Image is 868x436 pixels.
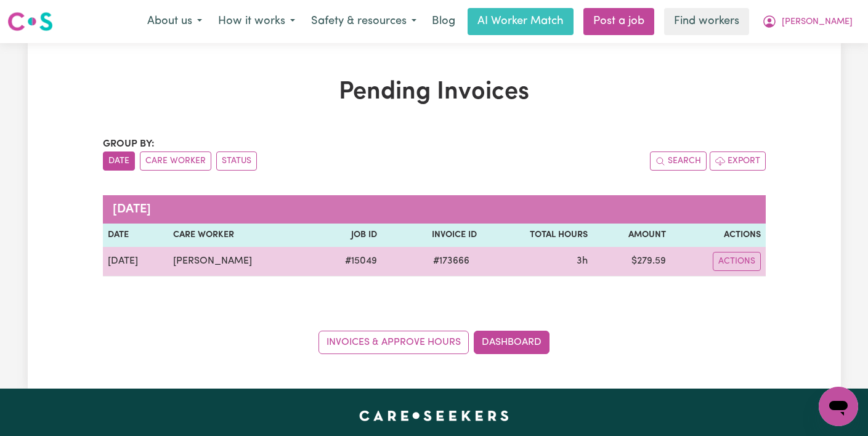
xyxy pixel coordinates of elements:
td: [DATE] [103,247,168,277]
a: Invoices & Approve Hours [318,331,469,354]
span: 3 hours [577,256,588,266]
a: AI Worker Match [468,8,574,35]
td: $ 279.59 [593,247,670,277]
th: Total Hours [482,224,593,247]
th: Date [103,224,168,247]
th: Job ID [314,224,382,247]
td: # 15049 [314,247,382,277]
button: Actions [713,252,761,271]
a: Careseekers logo [7,7,53,36]
th: Amount [593,224,670,247]
h1: Pending Invoices [103,78,766,107]
button: My Account [754,9,861,34]
a: Find workers [664,8,749,35]
a: Post a job [583,8,654,35]
span: Group by: [103,139,155,149]
button: Search [650,151,707,171]
th: Care Worker [168,224,314,247]
span: # 173666 [426,254,477,268]
td: [PERSON_NAME] [168,247,314,277]
button: About us [139,9,210,34]
button: Export [710,151,766,171]
span: [PERSON_NAME] [782,15,853,29]
a: Careseekers home page [359,411,509,421]
button: sort invoices by date [103,151,135,171]
button: sort invoices by care worker [140,151,211,171]
img: Careseekers logo [7,10,53,33]
a: Blog [424,8,463,35]
th: Actions [671,224,766,247]
caption: [DATE] [103,195,766,224]
a: Dashboard [474,331,550,354]
button: Safety & resources [303,9,424,34]
button: How it works [210,9,303,34]
button: sort invoices by paid status [216,151,257,171]
iframe: Button to launch messaging window [819,387,858,426]
th: Invoice ID [382,224,482,247]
